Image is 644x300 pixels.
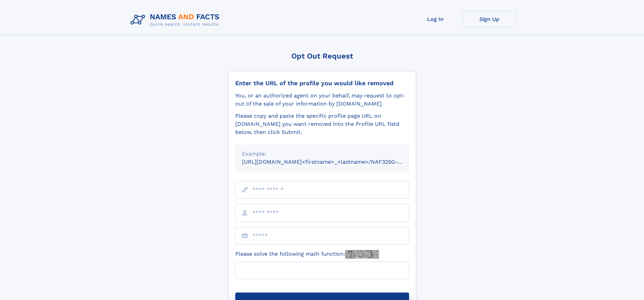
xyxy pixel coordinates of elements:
[462,11,517,27] a: Sign Up
[242,150,402,158] div: Example:
[408,11,462,27] a: Log In
[235,112,409,136] div: Please copy and paste the specific profile page URL on [DOMAIN_NAME] you want removed into the Pr...
[128,11,225,29] img: Logo Names and Facts
[235,92,409,108] div: You, or an authorized agent on your behalf, may request to opt-out of the sale of your informatio...
[242,159,422,165] small: [URL][DOMAIN_NAME]<firstname>_<lastname>/NAF325G-xxxxxxxx
[235,250,379,259] label: Please solve the following math function:
[235,79,409,87] div: Enter the URL of the profile you would like removed
[228,52,416,60] div: Opt Out Request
